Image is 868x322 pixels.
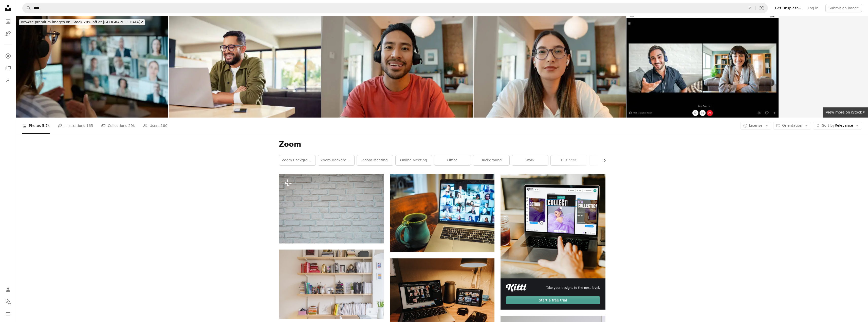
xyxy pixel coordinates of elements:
a: Photos [3,16,13,26]
a: macbook pro displaying group of people [390,211,494,215]
button: Submit an image [825,4,862,12]
a: Log in / Sign up [3,285,13,295]
img: file-1719664959749-d56c4ff96871image [501,174,605,278]
span: 165 [86,123,93,128]
button: Sort byRelevance [813,122,862,130]
span: 180 [161,123,168,128]
a: zoom meeting [357,155,393,165]
div: Start a free trial [506,296,600,304]
button: Clear [744,3,755,13]
a: Download History [3,75,13,85]
a: Browse premium images on iStock|20% off at [GEOGRAPHIC_DATA]↗ [16,16,148,28]
a: Explore [3,51,13,61]
a: Users 180 [143,118,167,134]
img: Video call, home and portrait of business woman for conversation, online chat and virtual meeting... [474,16,626,118]
a: office [434,155,471,165]
a: Home — Unsplash [3,3,13,14]
button: Visual search [755,3,768,13]
a: Take your designs to the next level.Start a free trial [501,174,605,310]
a: online meeting [396,155,432,165]
img: macbook pro displaying group of people [390,174,494,252]
button: scroll list to the right [600,155,605,165]
span: Take your designs to the next level. [546,286,600,290]
img: a close up of a white brick wall [279,174,384,243]
a: View more on iStock↗ [823,107,868,118]
button: Search Unsplash [23,3,31,13]
button: Orientation [773,122,811,130]
form: Find visuals sitewide [22,3,768,13]
button: Language [3,297,13,307]
h1: Zoom [279,140,605,149]
button: License [740,122,771,130]
a: background [473,155,509,165]
a: zoom background office [318,155,354,165]
span: View more on iStock ↗ [826,110,865,114]
a: Illustrations 165 [58,118,93,134]
a: Log in [805,4,821,12]
a: a close up of a white brick wall [279,206,384,211]
span: 29k [128,123,135,128]
a: Collections 29k [101,118,135,134]
a: Illustrations [3,28,13,39]
span: Browse premium images on iStock | [21,20,83,24]
span: Sort by [822,123,835,127]
a: books on shelf [279,282,384,287]
img: Happy hispanic man working on laptop at home [169,16,321,118]
span: License [749,123,763,127]
a: Get Unsplash+ [772,4,805,12]
a: work [512,155,548,165]
span: 20% off at [GEOGRAPHIC_DATA] ↗ [21,20,143,24]
a: zoom background [279,155,316,165]
span: Relevance [822,123,853,128]
a: business [551,155,587,165]
img: Woman, video call and conference or virtual meeting on screen discussion at home office, collage ... [16,16,168,118]
a: black and silver laptop computer on brown wooden table [390,295,494,300]
button: Menu [3,309,13,319]
img: file-1711049718225-ad48364186d3image [506,284,527,292]
span: Orientation [782,123,802,127]
a: zoom in [589,155,626,165]
img: books on shelf [279,250,384,319]
img: Business people on a video call while working remotly from home. [626,16,779,118]
a: Collections [3,63,13,73]
img: Portrait, home and happy man in video call with headset for remote work, telemarketing or custome... [321,16,473,118]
